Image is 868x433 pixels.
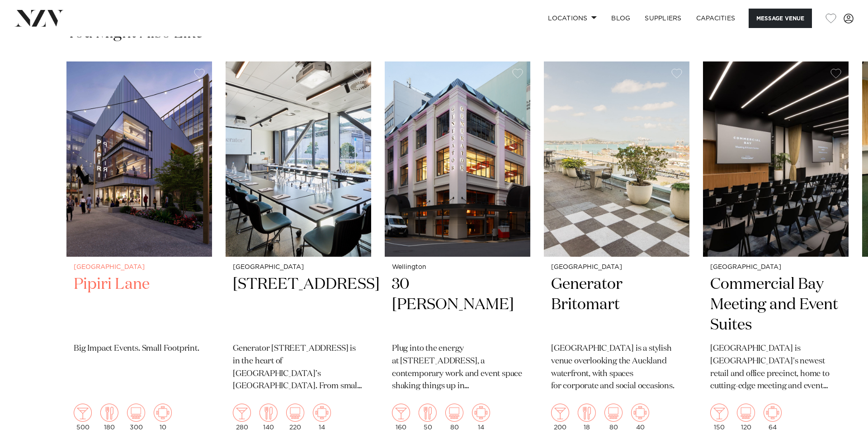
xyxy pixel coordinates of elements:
p: Generator [STREET_ADDRESS] is in the heart of [GEOGRAPHIC_DATA]’s [GEOGRAPHIC_DATA]. From small m... [233,343,364,393]
small: [GEOGRAPHIC_DATA] [233,264,364,271]
div: 300 [127,404,145,431]
img: dining.png [578,404,596,422]
img: meeting.png [764,404,782,422]
img: dining.png [259,404,278,422]
div: 14 [472,404,490,431]
img: meeting.png [313,404,331,422]
div: 150 [710,404,728,431]
img: dining.png [100,404,118,422]
a: BLOG [604,9,637,28]
img: theatre.png [604,404,623,422]
a: SUPPLIERS [637,9,689,28]
h2: 30 [PERSON_NAME] [392,274,523,335]
div: 14 [313,404,331,431]
div: 140 [259,404,278,431]
div: 200 [551,404,569,431]
div: 500 [74,404,92,431]
div: 40 [631,404,649,431]
p: [GEOGRAPHIC_DATA] is [GEOGRAPHIC_DATA]'s newest retail and office precinct, home to cutting-edge ... [710,343,841,393]
h2: Pipiri Lane [74,274,205,335]
img: cocktail.png [392,404,410,422]
div: 280 [233,404,251,431]
img: theatre.png [445,404,463,422]
small: Wellington [392,264,523,271]
h2: [STREET_ADDRESS] [233,274,364,335]
img: cocktail.png [710,404,728,422]
div: 64 [764,404,782,431]
div: 18 [578,404,596,431]
img: cocktail.png [551,404,569,422]
div: 160 [392,404,410,431]
a: Locations [541,9,604,28]
div: 220 [286,404,304,431]
div: 80 [445,404,463,431]
img: cocktail.png [74,404,92,422]
p: Big Impact Events. Small Footprint. [74,343,205,355]
img: theatre.png [127,404,145,422]
small: [GEOGRAPHIC_DATA] [551,264,682,271]
img: meeting.png [472,404,490,422]
div: 180 [100,404,118,431]
h2: Commercial Bay Meeting and Event Suites [710,274,841,335]
div: 80 [604,404,623,431]
img: meeting.png [154,404,172,422]
a: Capacities [689,9,743,28]
small: [GEOGRAPHIC_DATA] [74,264,205,271]
p: Plug into the energy at [STREET_ADDRESS], a contemporary work and event space shaking things up i... [392,343,523,393]
div: 50 [419,404,437,431]
img: dining.png [419,404,437,422]
img: theatre.png [286,404,304,422]
img: meeting.png [631,404,649,422]
p: [GEOGRAPHIC_DATA] is a stylish venue overlooking the Auckland waterfront, with spaces for corpora... [551,343,682,393]
img: theatre.png [737,404,755,422]
img: nzv-logo.png [14,10,64,26]
div: 10 [154,404,172,431]
small: [GEOGRAPHIC_DATA] [710,264,841,271]
img: cocktail.png [233,404,251,422]
h2: Generator Britomart [551,274,682,335]
button: Message Venue [749,9,812,28]
div: 120 [737,404,755,431]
